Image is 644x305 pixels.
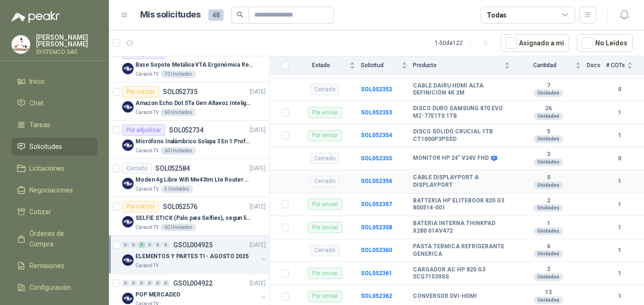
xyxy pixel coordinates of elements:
div: Unidades [534,250,563,258]
p: [DATE] [250,164,266,173]
div: 0 [146,242,153,248]
b: 1 [606,223,633,232]
span: Negociaciones [29,185,73,195]
p: [DATE] [250,241,266,250]
b: 13 [516,289,581,296]
p: Micrófono Inalámbrico Solapa 3 En 1 Profesional F11-2 X2 [135,137,253,146]
b: 1 [516,220,581,227]
a: 0 0 9 0 0 0 GSOL004925[DATE] Company LogoELEMENTOS Y PARTES TI - AGOSTO 2025Caracol TV [122,239,268,270]
p: SELFIE STICK (Palo para Selfies), segun link adjunto [135,214,253,223]
th: Cantidad [516,56,587,75]
div: 60 Unidades [161,224,196,231]
p: SOL052584 [155,165,190,172]
a: CerradoSOL052584[DATE] Company LogoModen 4g Libre Wifi Mw43tm Lte Router Móvil Internet 5ghzCarac... [109,159,269,197]
div: 1 - 50 de 122 [435,35,493,51]
p: SOL052576 [163,203,197,210]
p: Caracol TV [135,224,159,231]
p: Caracol TV [135,185,159,193]
b: BATERIA INTERNA THINKPAD X280 01AV472 [413,220,510,235]
p: GSOL004922 [173,280,213,287]
p: [DATE] [250,202,266,211]
p: SOL052734 [169,127,204,133]
a: Por adjudicarSOL052734[DATE] Company LogoMicrófono Inalámbrico Solapa 3 En 1 Profesional F11-2 X2... [109,121,269,159]
span: 48 [208,9,224,21]
div: 0 [122,242,129,248]
b: 1 [606,108,633,117]
th: # COTs [606,56,644,75]
b: 2 [516,197,581,205]
div: Por enviar [308,130,342,141]
b: 5 [516,174,581,182]
button: No Leídos [577,34,633,52]
b: SOL052352 [361,86,392,93]
div: Por cotizar [122,201,159,212]
span: # COTs [606,62,625,69]
div: Unidades [534,113,563,120]
img: Company Logo [12,35,30,53]
span: Licitaciones [29,163,64,174]
div: Unidades [534,204,563,212]
div: Unidades [534,89,563,97]
b: MONITOR HP 24" V24V FHD [413,155,489,162]
div: 70 Unidades [161,70,196,78]
a: Chat [11,94,98,112]
b: SOL052360 [361,247,392,253]
b: 5 [516,128,581,136]
p: SOL052801 [169,50,204,57]
img: Company Logo [122,216,134,227]
div: 0 [154,242,161,248]
b: 0 [606,85,633,94]
div: 0 [146,280,153,287]
div: 0 [162,280,170,287]
span: Estado [295,62,348,69]
a: SOL052353 [361,109,392,116]
a: Por adjudicarSOL052801[DATE] Company LogoBase Sopote Metálica VTA Ergonómica Retráctil para Portá... [109,44,269,82]
b: PASTA TERMICA REFRIGERANTE GENERICA [413,243,510,258]
img: Company Logo [122,101,134,113]
a: SOL052355 [361,155,392,162]
b: SOL052361 [361,270,392,277]
b: 1 [606,200,633,209]
th: Producto [413,56,516,75]
span: Solicitud [361,62,400,69]
a: Por cotizarSOL052735[DATE] Company LogoAmazon Echo Dot 5Ta Gen Altavoz Inteligente Alexa AzulCara... [109,82,269,121]
div: 0 [122,280,129,287]
span: Chat [29,98,44,108]
div: 0 [138,280,145,287]
a: Cotizar [11,203,98,221]
b: 2 [516,266,581,273]
div: 0 [130,242,137,248]
p: [DATE] [250,87,266,96]
b: 1 [606,177,633,186]
th: Docs [587,56,606,75]
div: Todas [487,10,507,20]
img: Logo peakr [11,11,60,23]
a: SOL052354 [361,132,392,139]
p: [PERSON_NAME] [PERSON_NAME] [36,34,98,47]
div: Por enviar [308,199,342,210]
img: Company Logo [122,254,134,266]
a: Inicio [11,72,98,90]
a: Negociaciones [11,181,98,199]
p: SOL052735 [163,88,197,95]
b: SOL052356 [361,178,392,184]
div: Por adjudicar [122,124,165,136]
span: search [237,11,243,18]
b: 1 [606,246,633,255]
div: Cerrado [310,84,340,95]
span: Órdenes de Compra [29,228,89,249]
div: Por enviar [308,107,342,118]
a: Licitaciones [11,159,98,177]
p: [DATE] [250,126,266,135]
div: Cerrado [122,163,152,174]
div: Unidades [534,227,563,235]
div: Unidades [534,273,563,281]
b: SOL052357 [361,201,392,208]
div: 60 Unidades [161,147,196,155]
p: Amazon Echo Dot 5Ta Gen Altavoz Inteligente Alexa Azul [135,99,253,108]
div: 5 Unidades [161,185,193,193]
p: SYSTEMCO SAS [36,49,98,55]
b: 6 [516,243,581,251]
